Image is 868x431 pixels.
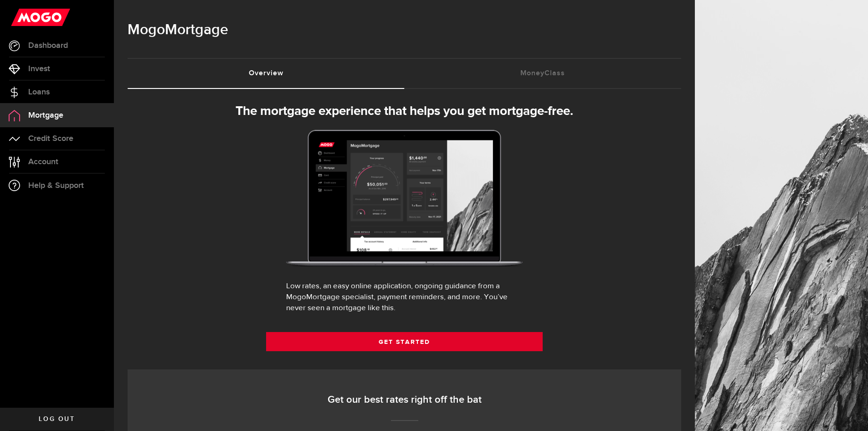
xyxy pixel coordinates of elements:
[28,182,84,190] span: Help & Support
[405,59,682,88] a: MoneyClass
[286,281,523,314] div: Low rates, an easy online application, ongoing guidance from a MogoMortgage specialist, payment r...
[128,58,681,89] ul: Tabs Navigation
[174,104,635,119] h3: The mortgage experience that helps you get mortgage-free.
[28,135,73,143] span: Credit Score
[266,332,543,351] a: Get Started
[28,42,68,50] span: Dashboard
[28,111,63,119] span: Mortgage
[28,65,50,73] span: Invest
[128,21,165,39] span: Mogo
[7,4,35,31] button: Open LiveChat chat widget
[128,18,681,42] h1: Mortgage
[28,88,50,96] span: Loans
[39,416,75,422] span: Log out
[128,59,405,88] a: Overview
[157,394,652,406] h4: Get our best rates right off the bat
[28,158,58,166] span: Account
